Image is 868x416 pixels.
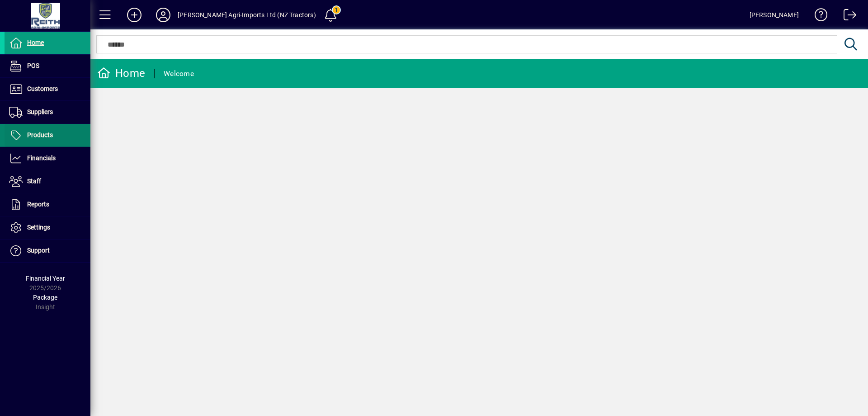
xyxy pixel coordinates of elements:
[837,2,857,31] a: Logout
[5,101,90,124] a: Suppliers
[27,39,44,46] span: Home
[27,247,50,254] span: Support
[27,154,56,162] span: Financials
[808,2,828,31] a: Knowledge Base
[750,8,799,22] div: [PERSON_NAME]
[120,7,149,23] button: Add
[27,177,41,185] span: Staff
[5,193,90,216] a: Reports
[27,131,53,139] span: Products
[164,67,194,81] div: Welcome
[5,170,90,193] a: Staff
[149,7,178,23] button: Profile
[5,78,90,100] a: Customers
[27,85,58,92] span: Customers
[27,62,39,69] span: POS
[27,201,49,208] span: Reports
[5,147,90,170] a: Financials
[26,275,65,282] span: Financial Year
[5,124,90,147] a: Products
[27,224,50,231] span: Settings
[5,216,90,239] a: Settings
[27,108,53,115] span: Suppliers
[33,294,57,301] span: Package
[97,66,145,81] div: Home
[5,55,90,77] a: POS
[5,239,90,262] a: Support
[178,8,316,22] div: [PERSON_NAME] Agri-Imports Ltd (NZ Tractors)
